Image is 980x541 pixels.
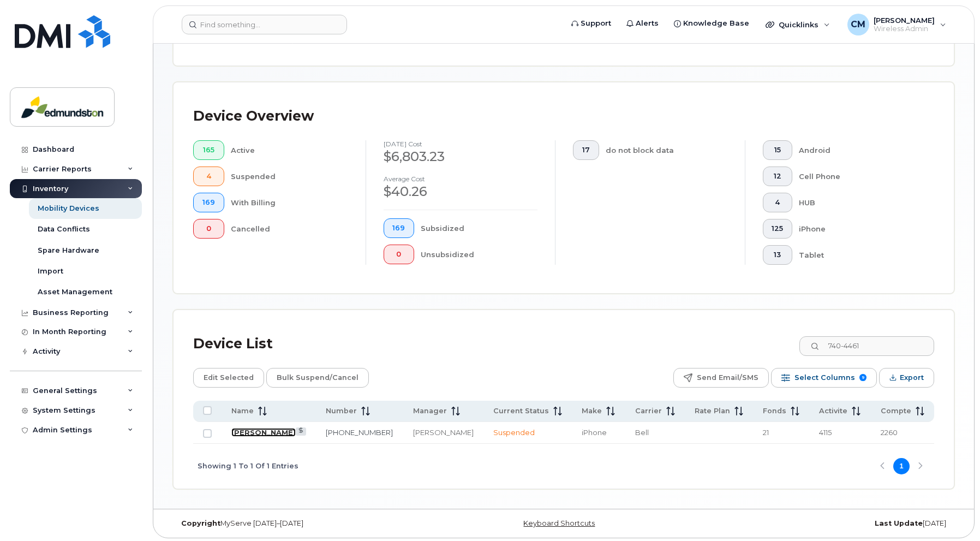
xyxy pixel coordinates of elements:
span: Alerts [636,18,659,29]
div: $40.26 [384,182,538,201]
a: Knowledge Base [666,13,757,34]
span: 125 [772,224,783,233]
span: Edit Selected [204,370,254,386]
div: [PERSON_NAME] [413,427,474,438]
div: [DATE] [694,519,954,528]
div: do not block data [606,140,727,160]
button: 125 [763,219,793,239]
span: [PERSON_NAME] [874,16,935,25]
span: Current Status [493,406,549,416]
span: 0 [392,250,405,259]
span: Export [900,370,924,386]
strong: Copyright [181,519,220,527]
span: Send Email/SMS [697,370,758,386]
span: 21 [763,428,769,437]
div: Unsubsidized [421,245,537,264]
a: [PERSON_NAME] [231,428,296,437]
a: Support [564,13,619,34]
span: Suspended [493,428,535,437]
span: Select Columns [794,370,855,386]
div: iPhone [799,219,917,239]
button: 0 [384,245,415,264]
span: Knowledge Base [683,18,749,29]
span: 165 [202,146,215,154]
span: 9 [859,374,867,381]
div: HUB [799,193,917,212]
span: 13 [772,251,783,259]
button: 17 [573,140,599,160]
div: With Billing [231,193,348,212]
span: Fonds [763,406,786,416]
button: 12 [763,167,793,186]
button: 169 [384,218,415,238]
span: Make [582,406,602,416]
div: Active [231,140,348,160]
span: Bulk Suspend/Cancel [277,370,358,386]
span: Bell [635,428,649,437]
div: Cancelled [231,219,348,239]
a: View Last Bill [296,427,306,436]
span: 169 [392,224,405,233]
span: Activite [819,406,847,416]
span: Rate Plan [695,406,730,416]
div: Cell Phone [799,167,917,186]
button: 15 [763,140,793,160]
span: 17 [582,146,590,154]
span: Carrier [635,406,662,416]
button: Bulk Suspend/Cancel [266,368,369,388]
a: [PHONE_NUMBER] [326,428,393,437]
input: Search Device List ... [799,336,934,356]
div: Tablet [799,245,917,265]
button: 4 [763,193,793,212]
button: 169 [193,193,224,212]
a: Alerts [619,13,666,34]
div: Quicklinks [758,14,838,35]
div: Subsidized [421,218,537,238]
div: Device Overview [193,102,314,130]
span: 4 [772,198,783,207]
div: MyServe [DATE]–[DATE] [173,519,433,528]
span: Compte [881,406,911,416]
div: Device List [193,330,273,358]
span: iPhone [582,428,607,437]
a: Keyboard Shortcuts [523,519,595,527]
span: Number [326,406,357,416]
span: CM [851,18,865,31]
span: Manager [413,406,447,416]
button: Send Email/SMS [673,368,769,388]
button: 0 [193,219,224,239]
button: Edit Selected [193,368,264,388]
span: Quicklinks [779,20,818,29]
div: Suspended [231,167,348,186]
span: 12 [772,172,783,181]
span: 0 [202,224,215,233]
span: 4 [202,172,215,181]
button: 4 [193,167,224,186]
h4: [DATE] cost [384,140,538,147]
h4: Average cost [384,175,538,182]
button: Select Columns 9 [771,368,877,388]
button: 165 [193,140,224,160]
div: Christian Michaud [840,14,954,35]
span: Name [231,406,254,416]
input: Find something... [182,15,347,34]
div: Android [799,140,917,160]
span: 2260 [881,428,898,437]
span: 4115 [819,428,832,437]
span: 15 [772,146,783,154]
span: Showing 1 To 1 Of 1 Entries [198,458,298,474]
span: Support [581,18,611,29]
strong: Last Update [875,519,923,527]
button: Page 1 [893,458,910,474]
div: $6,803.23 [384,147,538,166]
button: Export [879,368,934,388]
button: 13 [763,245,793,265]
span: Wireless Admin [874,25,935,33]
span: 169 [202,198,215,207]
